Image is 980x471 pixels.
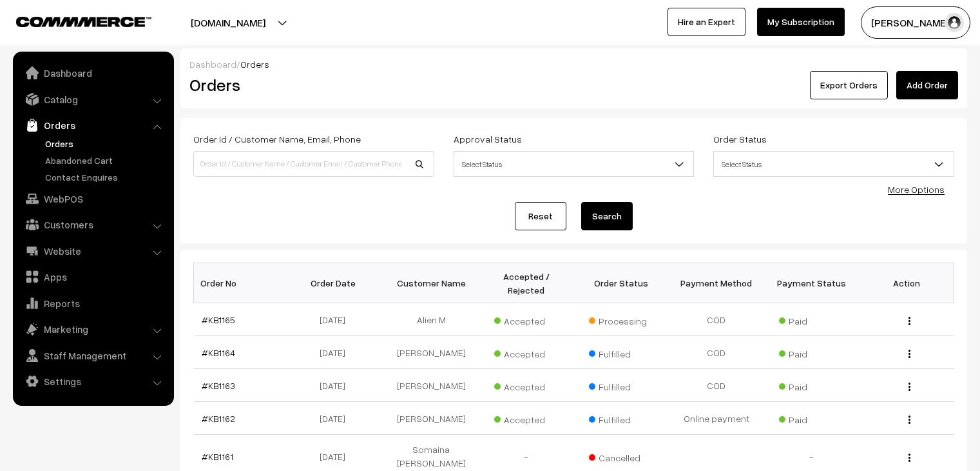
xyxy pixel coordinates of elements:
span: Paid [779,377,843,394]
span: Accepted [494,410,559,426]
img: Menu [908,416,910,424]
img: COMMMERCE [16,17,151,26]
a: Dashboard [16,61,169,85]
button: Export Orders [810,71,888,99]
img: Menu [908,317,910,325]
th: Accepted / Rejected [479,263,574,303]
td: Alien M [384,303,479,336]
input: Order Id / Customer Name / Customer Email / Customer Phone [193,151,434,177]
a: #KB1162 [202,413,235,424]
span: Accepted [494,311,559,328]
td: [DATE] [289,336,384,369]
a: Hire an Expert [668,8,745,36]
img: Menu [908,383,910,391]
span: Fulfilled [589,410,653,426]
span: Accepted [494,344,559,361]
td: [DATE] [289,402,384,435]
td: Online payment [669,402,764,435]
th: Order No [194,263,289,303]
a: More Options [888,184,945,195]
th: Order Date [289,263,384,303]
button: [DOMAIN_NAME] [146,6,311,39]
td: COD [669,336,764,369]
h2: Orders [189,75,433,95]
span: Select Status [454,151,695,177]
span: Fulfilled [589,377,653,394]
img: Menu [908,350,910,358]
span: Orders [240,59,269,70]
a: Apps [16,265,169,288]
span: Paid [779,344,843,361]
a: Contact Enquires [42,170,169,184]
span: Accepted [494,377,559,394]
td: [PERSON_NAME] [384,369,479,402]
label: Order Id / Customer Name, Email, Phone [193,132,361,146]
a: #KB1164 [202,347,235,358]
th: Payment Status [764,263,860,303]
span: Paid [779,410,843,426]
a: #KB1161 [202,451,233,462]
td: [PERSON_NAME] [384,336,479,369]
img: user [945,13,964,32]
a: Orders [42,137,169,150]
a: Reset [515,202,566,230]
span: Cancelled [589,448,653,465]
a: Orders [16,114,169,137]
td: [DATE] [289,369,384,402]
div: / [189,57,958,71]
label: Order Status [713,132,767,146]
a: Dashboard [189,59,236,70]
img: Menu [908,454,910,462]
button: Search [581,202,633,230]
td: COD [669,303,764,336]
span: Select Status [714,153,954,175]
a: Abandoned Cart [42,154,169,167]
th: Customer Name [384,263,479,303]
th: Action [859,263,954,303]
span: Paid [779,311,843,328]
span: Processing [589,311,653,328]
a: #KB1163 [202,380,235,391]
a: Marketing [16,317,169,341]
td: [DATE] [289,303,384,336]
a: Add Order [896,71,958,99]
a: COMMMERCE [16,13,129,28]
button: [PERSON_NAME]… [861,6,970,39]
span: Fulfilled [589,344,653,361]
a: Customers [16,213,169,236]
a: WebPOS [16,187,169,210]
td: COD [669,369,764,402]
th: Order Status [574,263,669,303]
span: Select Status [713,151,954,177]
a: #KB1165 [202,314,235,325]
th: Payment Method [669,263,764,303]
a: Settings [16,370,169,393]
span: Select Status [454,153,694,175]
label: Approval Status [454,132,522,146]
a: Catalog [16,88,169,111]
a: Website [16,239,169,263]
a: Staff Management [16,344,169,367]
a: Reports [16,292,169,315]
td: [PERSON_NAME] [384,402,479,435]
a: My Subscription [757,8,845,36]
